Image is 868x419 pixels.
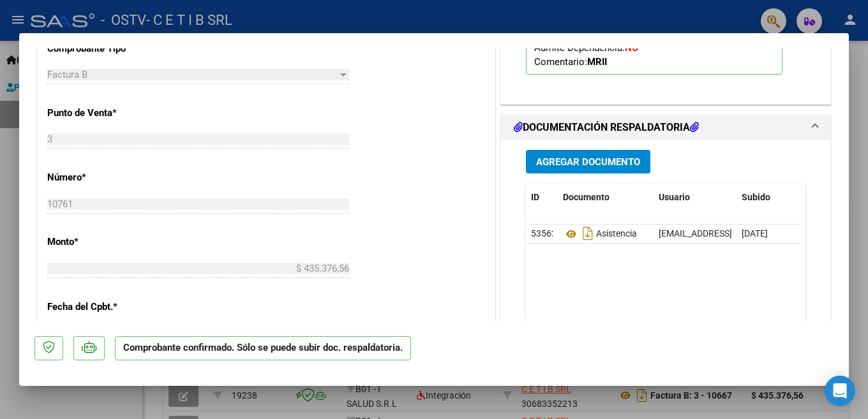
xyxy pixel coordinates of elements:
span: [DATE] [742,228,768,239]
span: 53562 [531,228,557,239]
mat-expansion-panel-header: DOCUMENTACIÓN RESPALDATORIA [501,115,830,140]
span: Comentario: [534,56,607,68]
div: Open Intercom Messenger [825,376,855,406]
p: Punto de Venta [47,106,179,121]
datatable-header-cell: Documento [558,184,654,211]
p: Comprobante confirmado. Sólo se puede subir doc. respaldatoria. [115,336,411,361]
span: Usuario [659,192,690,202]
button: Agregar Documento [526,150,650,173]
p: Número [47,170,179,185]
span: [EMAIL_ADDRESS][DOMAIN_NAME] - C E T I B SRL [659,228,857,239]
p: Fecha del Cpbt. [47,300,179,314]
datatable-header-cell: Subido [737,184,800,211]
span: Factura B [47,69,87,80]
p: Comprobante Tipo * [47,41,179,56]
i: Descargar documento [580,223,596,244]
strong: NO [625,42,638,54]
span: ID [531,192,539,202]
span: Documento [563,192,610,202]
strong: MRII [587,56,607,68]
span: Asistencia [563,229,637,239]
h1: DOCUMENTACIÓN RESPALDATORIA [514,120,699,135]
datatable-header-cell: Usuario [654,184,737,211]
span: Subido [742,192,770,202]
div: DOCUMENTACIÓN RESPALDATORIA [501,140,830,405]
span: Agregar Documento [536,156,640,168]
p: Monto [47,235,179,249]
datatable-header-cell: ID [526,184,558,211]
